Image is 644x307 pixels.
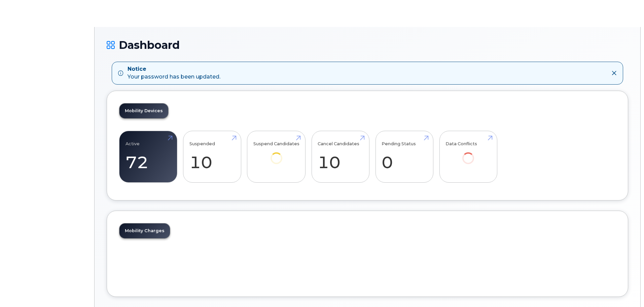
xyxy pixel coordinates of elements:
[445,134,491,173] a: Data Conflicts
[119,223,170,238] a: Mobility Charges
[107,39,628,51] h1: Dashboard
[126,134,171,179] a: Active 72
[318,134,363,179] a: Cancel Candidates 10
[128,65,220,81] div: Your password has been updated.
[382,134,427,179] a: Pending Status 0
[128,65,220,73] strong: Notice
[253,134,299,173] a: Suspend Candidates
[119,103,168,118] a: Mobility Devices
[189,134,235,179] a: Suspended 10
